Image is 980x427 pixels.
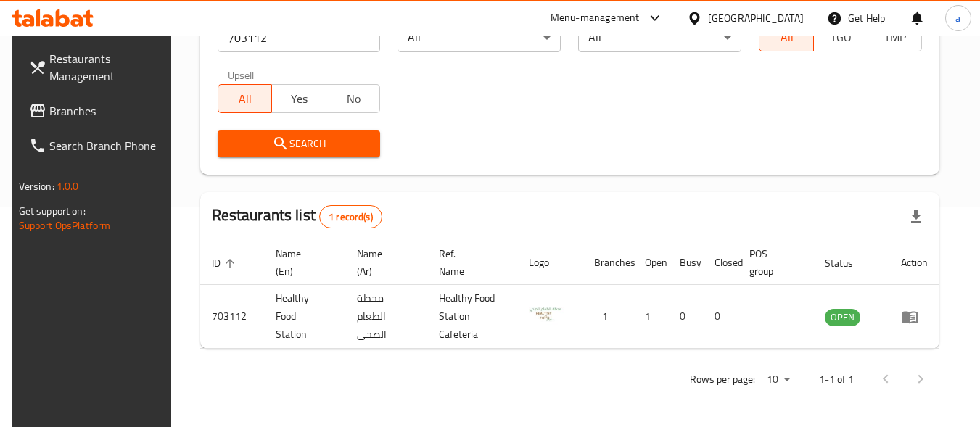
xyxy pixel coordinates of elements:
[668,241,703,285] th: Busy
[264,285,346,349] td: Healthy Food Station
[439,245,500,280] span: Ref. Name
[357,245,410,280] span: Name (Ar)
[218,23,381,52] input: Search for restaurant name or ID..
[17,94,176,128] a: Branches
[825,309,860,326] span: OPEN
[49,50,164,85] span: Restaurants Management
[278,88,321,109] span: Yes
[690,370,755,389] p: Rows per page:
[703,241,738,285] th: Closed
[633,285,668,349] td: 1
[212,254,239,272] span: ID
[901,308,928,326] div: Menu
[345,285,427,349] td: محطة الطعام الصحي
[825,254,872,272] span: Status
[427,285,517,349] td: Healthy Food Station Cafeteria
[813,22,868,51] button: TGO
[224,88,267,109] span: All
[668,285,703,349] td: 0
[320,210,382,224] span: 1 record(s)
[868,22,923,51] button: TMP
[820,27,862,48] span: TGO
[708,10,804,26] div: [GEOGRAPHIC_DATA]
[271,84,326,113] button: Yes
[765,27,808,48] span: All
[761,369,796,391] div: Rows per page:
[529,296,565,332] img: Healthy Food Station
[326,84,381,113] button: No
[200,285,264,349] td: 703112
[19,177,54,196] span: Version:
[332,88,375,109] span: No
[582,285,633,349] td: 1
[200,241,940,349] table: enhanced table
[703,285,738,349] td: 0
[57,177,79,196] span: 1.0.0
[218,84,273,113] button: All
[551,9,640,27] div: Menu-management
[889,241,939,285] th: Action
[229,135,369,153] span: Search
[228,70,255,80] label: Upsell
[874,27,917,48] span: TMP
[759,22,814,51] button: All
[819,370,854,389] p: 1-1 of 1
[633,241,668,285] th: Open
[955,10,960,26] span: a
[582,241,633,285] th: Branches
[276,245,329,280] span: Name (En)
[17,41,176,94] a: Restaurants Management
[212,204,382,228] h2: Restaurants list
[49,102,164,120] span: Branches
[49,137,164,154] span: Search Branch Phone
[19,202,86,220] span: Get support on:
[218,130,381,157] button: Search
[825,309,860,326] div: OPEN
[17,128,176,163] a: Search Branch Phone
[899,199,934,234] div: Export file
[578,23,741,52] div: All
[398,23,561,52] div: All
[19,216,111,235] a: Support.OpsPlatform
[517,241,582,285] th: Logo
[749,245,796,280] span: POS group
